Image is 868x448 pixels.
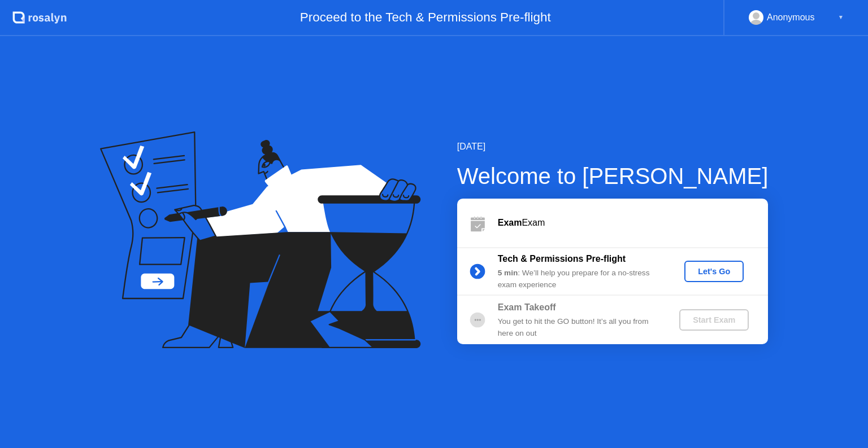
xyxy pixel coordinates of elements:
[457,140,769,153] div: [DATE]
[684,261,744,282] button: Let's Go
[838,10,844,25] div: ▼
[689,267,739,276] div: Let's Go
[498,218,522,227] b: Exam
[498,316,661,339] div: You get to hit the GO button! It’s all you from here on out
[498,269,518,277] b: 5 min
[457,159,769,193] div: Welcome to [PERSON_NAME]
[498,216,768,230] div: Exam
[498,254,626,263] b: Tech & Permissions Pre-flight
[679,309,749,331] button: Start Exam
[498,302,556,312] b: Exam Takeoff
[767,10,815,25] div: Anonymous
[498,267,661,291] div: : We’ll help you prepare for a no-stress exam experience
[684,315,744,324] div: Start Exam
